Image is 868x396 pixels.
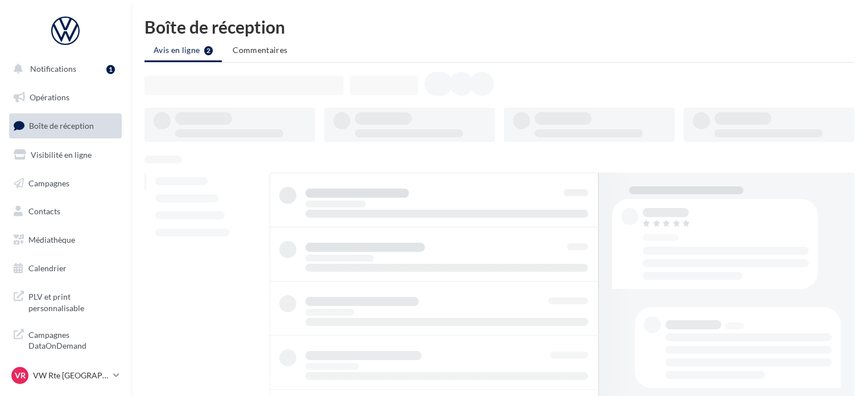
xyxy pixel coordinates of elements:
span: Visibilité en ligne [31,150,92,160]
span: Campagnes DataOnDemand [28,327,117,352]
span: Boîte de réception [29,121,94,130]
div: Boîte de réception [144,18,854,35]
span: PLV et print personnalisable [28,289,117,313]
span: Notifications [30,64,76,74]
a: Campagnes DataOnDemand [7,322,124,356]
div: 1 [106,65,115,74]
a: Boîte de réception [7,113,124,138]
span: Commentaires [233,45,287,55]
a: Calendrier [7,256,124,280]
span: Opérations [30,92,69,102]
span: VR [15,370,26,381]
span: Médiathèque [28,235,75,244]
a: Contacts [7,199,124,223]
a: Médiathèque [7,228,124,252]
span: Contacts [28,206,60,216]
a: PLV et print personnalisable [7,284,124,318]
button: Notifications 1 [7,57,119,81]
span: Campagnes [28,178,69,187]
a: Campagnes [7,172,124,195]
p: VW Rte [GEOGRAPHIC_DATA] [33,370,109,381]
a: VR VW Rte [GEOGRAPHIC_DATA] [9,365,122,386]
a: Visibilité en ligne [7,143,124,167]
a: Opérations [7,85,124,109]
span: Calendrier [28,263,67,273]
